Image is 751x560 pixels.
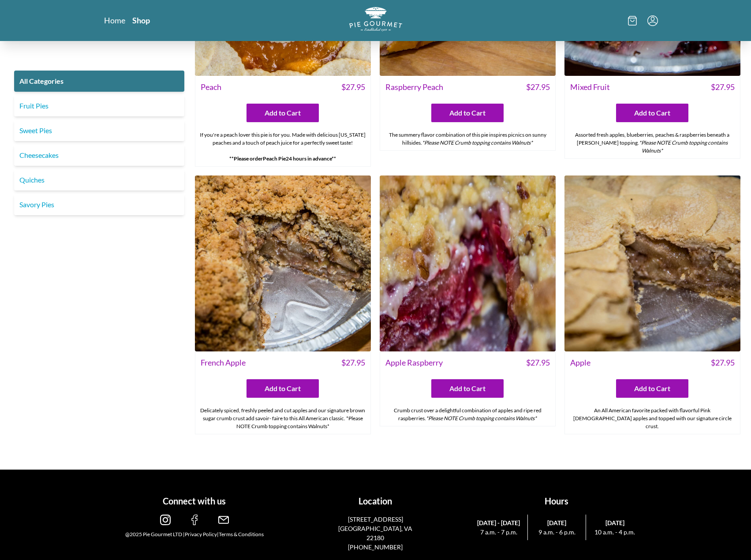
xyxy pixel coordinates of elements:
img: French Apple [195,175,371,351]
span: $ 27.95 [341,357,365,369]
a: Shop [132,15,150,26]
div: Crumb crust over a delightful combination of apples and ripe red raspberries. [380,403,555,426]
span: Add to Cart [449,383,486,394]
a: facebook [189,518,200,526]
img: Apple Raspberry [380,175,556,351]
span: 7 a.m. - 7 p.m. [473,527,524,537]
div: @2025 Pie Gourmet LTD | | [108,530,282,538]
h1: Hours [470,494,644,508]
img: instagram [160,515,171,525]
p: [STREET_ADDRESS] [332,515,419,524]
a: All Categories [14,71,184,92]
span: $ 27.95 [341,81,365,93]
div: An All American favorite packed with flavorful Pink [DEMOGRAPHIC_DATA] apples and topped with our... [565,403,740,434]
span: French Apple [201,357,246,369]
div: Assorted fresh apples, blueberries, peaches & raspberries beneath a [PERSON_NAME] topping. [565,127,740,158]
h1: Location [288,494,463,508]
span: Mixed Fruit [570,81,610,93]
img: email [218,515,229,525]
button: Add to Cart [616,379,688,398]
span: Add to Cart [265,383,301,394]
span: [DATE] [531,518,582,527]
strong: Peach Pie [263,155,286,162]
span: Add to Cart [265,108,301,118]
a: Sweet Pies [14,120,184,141]
span: 10 a.m. - 4 p.m. [590,527,640,537]
strong: **Please order 24 hours in advance** [229,155,336,162]
div: If you're a peach lover this pie is for you. Made with delicious [US_STATE] peaches and a touch o... [195,127,370,166]
span: Add to Cart [449,108,486,118]
span: $ 27.95 [711,357,735,369]
button: Add to Cart [431,379,504,398]
a: Quiches [14,169,184,190]
span: Apple [570,357,590,369]
a: Terms & Conditions [219,531,264,538]
span: Add to Cart [634,383,670,394]
span: [DATE] - [DATE] [473,518,524,527]
a: Home [104,15,125,26]
a: [STREET_ADDRESS][GEOGRAPHIC_DATA], VA 22180 [332,515,419,542]
span: [DATE] [590,518,640,527]
em: *Please NOTE Crumb topping contains Walnuts* [639,139,728,154]
em: *Please NOTE Crumb topping contains Walnuts* [426,415,537,422]
a: Cheesecakes [14,145,184,166]
span: $ 27.95 [526,81,550,93]
button: Add to Cart [616,104,688,122]
button: Menu [647,15,658,26]
button: Add to Cart [431,104,504,122]
a: instagram [160,518,171,526]
button: Add to Cart [247,104,319,122]
a: email [218,518,229,526]
div: The summery flavor combination of this pie inspires picnics on sunny hillsides. [380,127,555,150]
span: Add to Cart [634,108,670,118]
a: Logo [349,7,402,34]
p: [GEOGRAPHIC_DATA], VA 22180 [332,524,419,542]
span: $ 27.95 [526,357,550,369]
em: *Please NOTE Crumb topping contains Walnuts* [422,139,533,146]
span: Peach [201,81,221,93]
span: 9 a.m. - 6 p.m. [531,527,582,537]
span: Apple Raspberry [385,357,443,369]
a: Privacy Policy [185,531,217,538]
a: Fruit Pies [14,95,184,116]
h1: Connect with us [108,494,282,508]
div: Delicately spiced, freshly peeled and cut apples and our signature brown sugar crumb crust add sa... [195,403,370,434]
span: $ 27.95 [711,81,735,93]
img: logo [349,7,402,31]
a: Savory Pies [14,194,184,215]
button: Add to Cart [247,379,319,398]
a: [PHONE_NUMBER] [348,543,403,551]
img: Apple [564,175,740,351]
span: Raspberry Peach [385,81,443,93]
img: facebook [189,515,200,525]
